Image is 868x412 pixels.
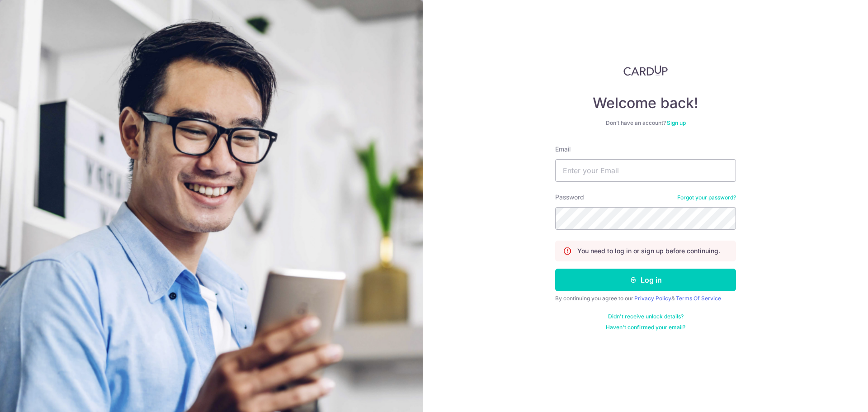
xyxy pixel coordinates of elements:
a: Privacy Policy [634,295,671,302]
h4: Welcome back! [555,94,736,112]
a: Haven't confirmed your email? [606,324,685,331]
a: Didn't receive unlock details? [608,313,684,320]
label: Password [555,193,584,202]
input: Enter your Email [555,159,736,182]
button: Log in [555,269,736,291]
div: By continuing you agree to our & [555,295,736,302]
label: Email [555,145,571,154]
div: Don’t have an account? [555,119,736,127]
a: Terms Of Service [676,295,721,302]
img: CardUp Logo [623,65,668,76]
a: Sign up [667,119,686,126]
a: Forgot your password? [677,194,736,201]
p: You need to log in or sign up before continuing. [577,246,720,256]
